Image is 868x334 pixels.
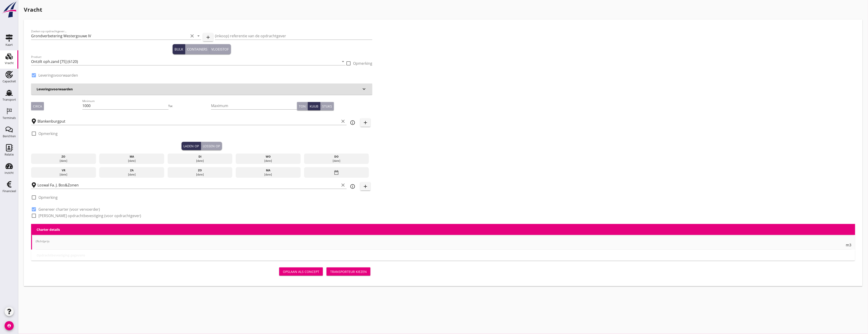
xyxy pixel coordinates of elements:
[350,120,355,125] i: info_outline
[196,33,201,39] i: arrow_drop_down
[32,172,95,177] div: [DATE]
[3,98,16,101] div: Transport
[38,195,58,200] label: Opmerking
[32,159,95,163] div: [DATE]
[340,59,346,64] i: arrow_drop_down
[24,5,863,14] h1: Vracht
[187,47,208,52] div: Containers
[299,104,306,109] div: Ton
[32,168,95,172] div: vr
[100,155,163,159] div: ma
[340,182,346,188] i: clear
[353,61,372,66] label: Opmerking
[201,142,222,150] button: Lossen op
[169,168,231,172] div: zo
[212,47,229,52] div: Vloeistof
[5,62,14,65] div: Vracht
[3,135,16,138] div: Berichten
[31,58,339,65] input: Product
[31,32,188,40] input: Zoeken op opdrachtgever...
[38,73,78,78] label: Leveringsvoorwaarden
[100,172,163,177] div: [DATE]
[305,155,368,159] div: do
[363,184,368,189] i: add
[327,267,370,276] button: Transporteur kiezen
[36,242,845,250] input: (Richt)prijs
[310,104,318,109] div: Kuub
[237,168,300,172] div: ma
[3,190,16,193] div: Financieel
[100,168,163,172] div: za
[3,116,16,119] div: Terminals
[169,104,211,108] div: Tot
[237,159,300,163] div: [DATE]
[182,142,201,150] button: Laden op
[1,1,17,18] img: logo-small.a267ee39.svg
[237,155,300,159] div: wo
[185,44,210,54] button: Containers
[31,102,44,110] button: Circa
[205,35,211,40] i: add
[38,207,100,212] label: Genereer charter (voor vervoerder)
[846,243,852,247] span: m3
[334,168,339,177] i: date_range
[320,102,334,110] button: Stuks
[82,102,168,109] input: Minimum
[203,144,220,148] div: Lossen op
[33,104,42,109] div: Circa
[210,44,231,54] button: Vloeistof
[5,171,14,174] div: Inzicht
[38,131,58,136] label: Opmerking
[350,184,355,189] i: info_outline
[38,181,339,189] input: Losplaats
[32,155,95,159] div: zo
[169,159,231,163] div: [DATE]
[174,47,183,52] div: Bulk
[308,102,320,110] button: Kuub
[215,32,372,40] input: (inkoop) referentie van de opdrachtgever
[322,104,332,109] div: Stuks
[5,43,13,46] div: Kaart
[169,172,231,177] div: [DATE]
[38,213,141,218] label: [PERSON_NAME] opdrachtbevestiging (voor opdrachtgever)
[173,44,185,54] button: Bulk
[38,118,339,125] input: Laadplaats
[169,155,231,159] div: di
[5,153,14,156] div: Relatie
[361,86,367,92] i: keyboard_arrow_down
[340,119,346,124] i: clear
[237,172,300,177] div: [DATE]
[283,269,319,274] div: Opslaan als concept
[211,102,297,109] input: Maximum
[305,159,368,163] div: [DATE]
[3,80,16,83] div: Capaciteit
[183,144,199,148] div: Laden op
[100,159,163,163] div: [DATE]
[189,33,195,39] i: clear
[363,120,368,125] i: add
[297,102,308,110] button: Ton
[37,87,361,92] h3: Leveringsvoorwaarden
[5,321,14,330] i: account_circle
[330,269,367,274] div: Transporteur kiezen
[279,267,323,276] button: Opslaan als concept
